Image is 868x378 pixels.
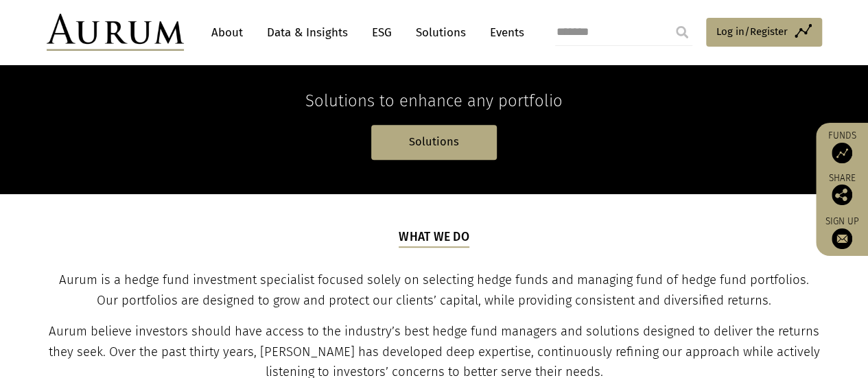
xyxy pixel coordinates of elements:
[409,20,473,45] a: Solutions
[832,143,852,163] img: Access Funds
[823,174,861,205] div: Share
[483,20,524,45] a: Events
[832,185,852,205] img: Share this post
[59,272,809,308] span: Aurum is a hedge fund investment specialist focused solely on selecting hedge funds and managing ...
[371,125,497,160] a: Solutions
[305,91,563,110] span: Solutions to enhance any portfolio
[260,20,355,45] a: Data & Insights
[706,18,822,47] a: Log in/Register
[399,228,469,248] h5: What we do
[823,215,861,249] a: Sign up
[668,19,696,46] input: Submit
[823,130,861,163] a: Funds
[365,20,399,45] a: ESG
[832,228,852,249] img: Sign up to our newsletter
[204,20,250,45] a: About
[716,23,788,40] span: Log in/Register
[47,14,184,51] img: Aurum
